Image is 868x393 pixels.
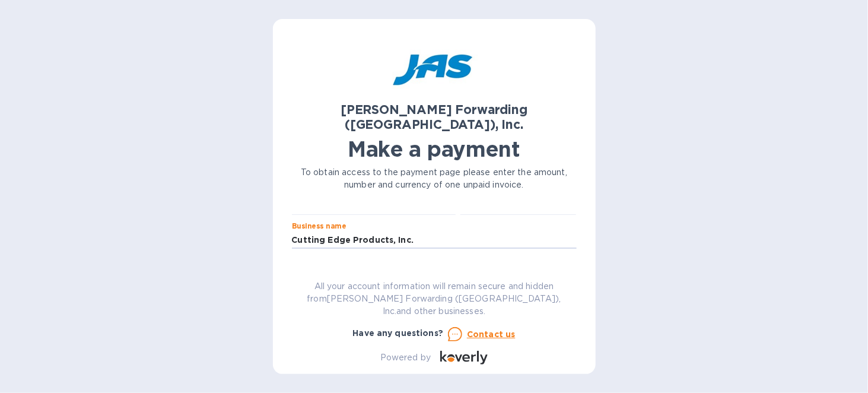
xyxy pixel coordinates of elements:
[380,351,431,364] p: Powered by
[292,232,577,249] input: Enter business name
[467,329,516,339] u: Contact us
[341,102,527,132] b: [PERSON_NAME] Forwarding ([GEOGRAPHIC_DATA]), Inc.
[292,223,346,230] label: Business name
[353,328,444,338] b: Have any questions?
[292,166,577,191] p: To obtain access to the payment page please enter the amount, number and currency of one unpaid i...
[292,280,577,318] p: All your account information will remain secure and hidden from [PERSON_NAME] Forwarding ([GEOGRA...
[292,137,577,161] h1: Make a payment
